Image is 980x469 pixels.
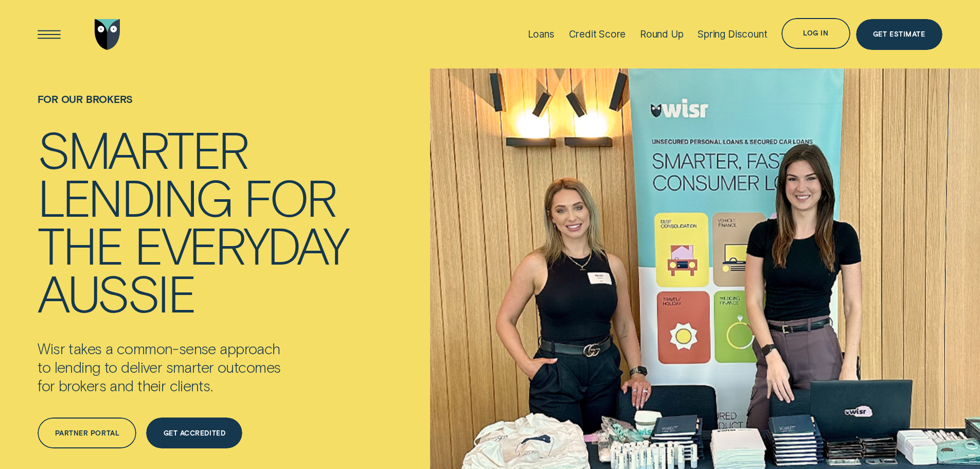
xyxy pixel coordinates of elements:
img: Wisr [95,19,120,50]
div: Spring Discount [698,28,767,40]
a: Get Estimate [856,19,942,50]
div: Smarter [38,125,248,172]
button: Log in [781,18,850,49]
a: Partner Portal [38,418,136,448]
div: everyday [134,220,347,268]
div: Loans [528,28,555,40]
div: for [244,172,336,220]
button: Open Menu [34,19,65,50]
p: Wisr takes a common-sense approach to lending to deliver smarter outcomes for brokers and their c... [38,339,335,395]
div: Credit Score [569,28,626,40]
div: Aussie [38,268,194,316]
div: lending [38,172,232,220]
h1: For Our Brokers [38,93,347,125]
div: Round Up [640,28,684,40]
div: the [38,220,122,268]
h4: Smarter lending for the everyday Aussie [38,125,347,316]
a: Get Accredited [146,418,242,448]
